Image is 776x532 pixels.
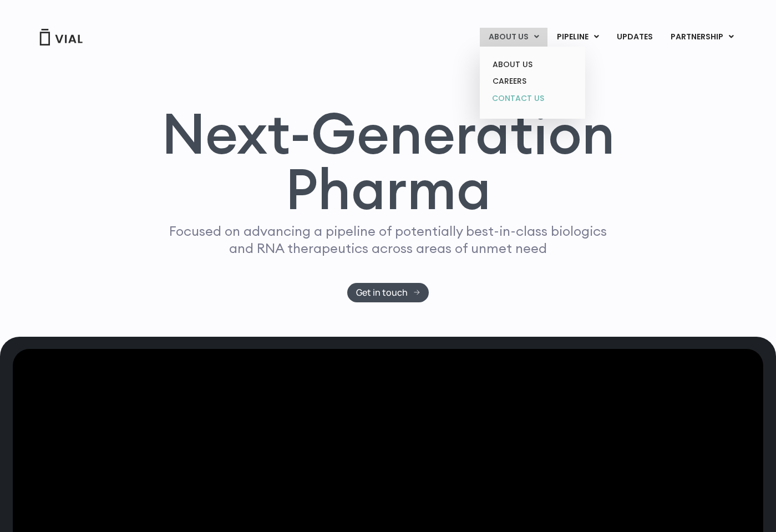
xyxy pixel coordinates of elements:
a: UPDATES [608,28,661,47]
a: PARTNERSHIPMenu Toggle [662,28,743,47]
a: CAREERS [484,73,581,90]
a: CONTACT US [484,90,581,108]
a: Get in touch [347,283,429,302]
span: Get in touch [356,288,408,297]
p: Focused on advancing a pipeline of potentially best-in-class biologics and RNA therapeutics acros... [165,222,612,257]
a: PIPELINEMenu Toggle [548,28,607,47]
a: ABOUT USMenu Toggle [480,28,547,47]
img: Vial Logo [39,29,83,45]
a: ABOUT US [484,56,581,73]
h1: Next-Generation Pharma [148,105,628,217]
